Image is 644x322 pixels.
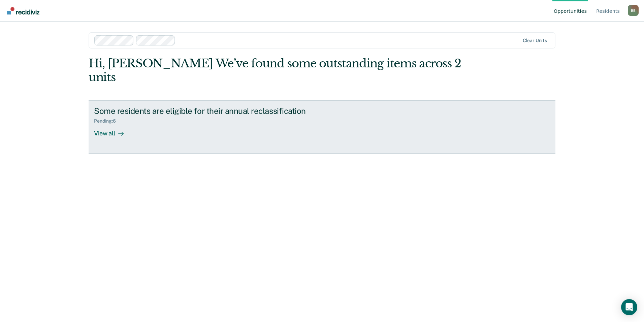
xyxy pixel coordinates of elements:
div: B B [628,5,639,16]
div: Hi, [PERSON_NAME] We’ve found some outstanding items across 2 units [89,57,462,84]
div: Pending : 6 [94,118,121,124]
a: Some residents are eligible for their annual reclassificationPending:6View all [89,100,555,154]
div: View all [94,124,132,137]
div: Clear units [523,38,547,43]
div: Open Intercom Messenger [621,299,637,315]
div: Some residents are eligible for their annual reclassification [94,106,330,116]
img: Recidiviz [7,7,39,14]
button: Profile dropdown button [628,5,639,16]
